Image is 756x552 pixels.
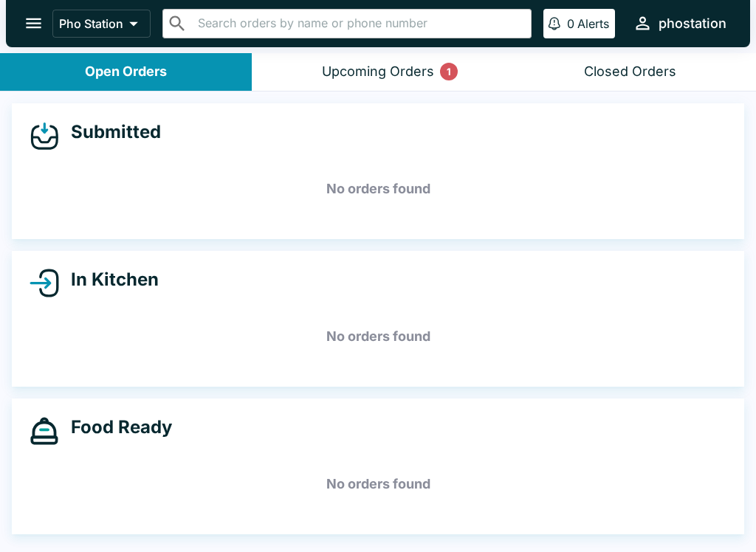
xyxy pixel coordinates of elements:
[30,458,726,511] h5: No orders found
[659,15,726,32] div: phostation
[85,63,167,80] div: Open Orders
[59,16,123,31] p: Pho Station
[577,16,609,31] p: Alerts
[15,4,52,42] button: open drawer
[193,13,525,34] input: Search orders by name or phone number
[59,269,159,291] h4: In Kitchen
[447,64,451,79] p: 1
[59,416,172,438] h4: Food Ready
[584,63,676,80] div: Closed Orders
[30,162,726,215] h5: No orders found
[59,121,161,143] h4: Submitted
[567,16,574,31] p: 0
[30,310,726,363] h5: No orders found
[52,10,151,38] button: Pho Station
[627,7,732,39] button: phostation
[322,63,434,80] div: Upcoming Orders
